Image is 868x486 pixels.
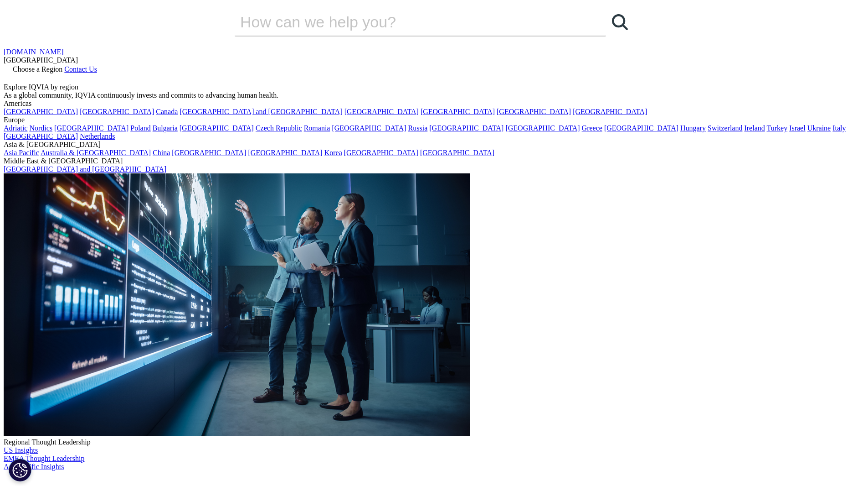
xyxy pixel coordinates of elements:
a: [GEOGRAPHIC_DATA] [172,149,246,157]
a: Israel [789,124,806,132]
a: Russia [408,124,428,132]
a: Nordics [29,124,52,132]
button: Cookie 設定 [9,459,31,481]
a: Greece [582,124,602,132]
a: [GEOGRAPHIC_DATA] [344,108,419,115]
a: Asia Pacific [4,149,39,157]
div: Europe [4,116,864,124]
a: Korea [324,149,342,157]
img: 2093_analyzing-data-using-big-screen-display-and-laptop.png [4,173,470,436]
a: [GEOGRAPHIC_DATA] [80,108,154,115]
a: [GEOGRAPHIC_DATA] and [GEOGRAPHIC_DATA] [180,108,342,115]
div: Regional Thought Leadership [4,438,864,446]
a: Asia Pacific Insights [4,463,64,470]
div: Americas [4,99,864,108]
a: China [153,149,170,157]
a: [GEOGRAPHIC_DATA] [497,108,571,115]
a: [GEOGRAPHIC_DATA] [573,108,647,115]
a: Hungary [680,124,706,132]
div: Asia & [GEOGRAPHIC_DATA] [4,141,864,149]
a: Switzerland [708,124,742,132]
span: Choose a Region [13,65,62,73]
a: [GEOGRAPHIC_DATA] [420,149,494,157]
a: EMEA Thought Leadership [4,455,84,462]
a: Canada [156,108,178,115]
input: 検索する [235,8,580,36]
a: [GEOGRAPHIC_DATA] [344,149,418,157]
a: US Insights [4,446,38,454]
a: [GEOGRAPHIC_DATA] [429,124,503,132]
a: [GEOGRAPHIC_DATA] [54,124,128,132]
a: [GEOGRAPHIC_DATA] [248,149,323,157]
a: Czech Republic [256,124,302,132]
div: Explore IQVIA by region [4,83,864,91]
a: [GEOGRAPHIC_DATA] [421,108,495,115]
svg: Search [612,14,628,30]
a: Bulgaria [153,124,178,132]
a: [GEOGRAPHIC_DATA] [604,124,678,132]
a: [GEOGRAPHIC_DATA] and [GEOGRAPHIC_DATA] [4,165,166,173]
div: Middle East & [GEOGRAPHIC_DATA] [4,157,864,165]
a: Romania [304,124,330,132]
a: Netherlands [80,132,115,140]
a: [GEOGRAPHIC_DATA] [505,124,580,132]
a: [GEOGRAPHIC_DATA] [4,108,78,115]
a: Ukraine [807,124,831,132]
a: Poland [130,124,150,132]
a: Italy [832,124,846,132]
a: Turkey [766,124,787,132]
a: [GEOGRAPHIC_DATA] [332,124,406,132]
a: [GEOGRAPHIC_DATA] [4,132,78,140]
a: Contact Us [64,65,97,73]
div: [GEOGRAPHIC_DATA] [4,56,864,64]
a: [DOMAIN_NAME] [4,48,64,56]
a: [GEOGRAPHIC_DATA] [180,124,254,132]
a: Ireland [744,124,765,132]
a: Australia & [GEOGRAPHIC_DATA] [41,149,151,157]
a: Adriatic [4,124,27,132]
a: 検索する [606,8,633,36]
div: As a global community, IQVIA continuously invests and commits to advancing human health. [4,91,864,99]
